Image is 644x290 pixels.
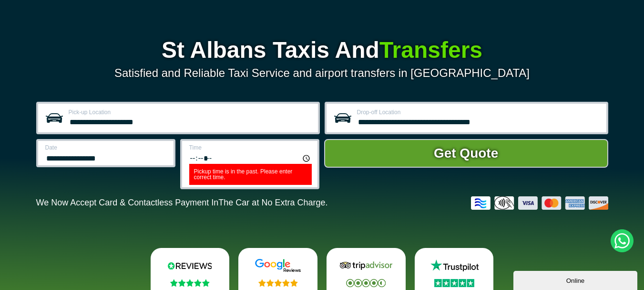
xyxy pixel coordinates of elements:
[189,164,312,185] label: Pickup time is in the past. Please enter correct time.
[434,279,474,287] img: Stars
[379,37,482,63] span: Transfers
[36,39,608,62] h1: St Albans Taxis And
[426,258,483,273] img: Trustpilot
[471,196,608,210] img: Credit And Debit Cards
[218,198,327,207] span: The Car at No Extra Charge.
[69,109,312,115] label: Pick-up Location
[161,258,218,273] img: Reviews.io
[249,258,307,273] img: Google
[337,258,395,273] img: Tripadvisor
[45,145,168,150] label: Date
[324,139,608,168] button: Get Quote
[357,109,601,115] label: Drop-off Location
[36,198,328,208] p: We Now Accept Card & Contactless Payment In
[513,269,639,290] iframe: chat widget
[258,279,298,287] img: Stars
[36,66,608,80] p: Satisfied and Reliable Taxi Service and airport transfers in [GEOGRAPHIC_DATA]
[189,145,312,150] label: Time
[346,279,386,287] img: Stars
[170,279,210,287] img: Stars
